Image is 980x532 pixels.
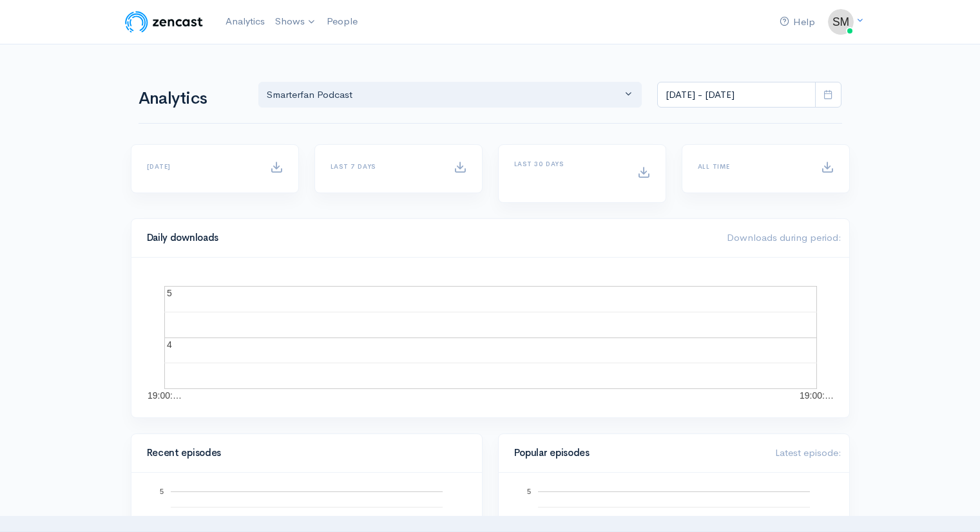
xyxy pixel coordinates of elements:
svg: A chart. [147,273,834,402]
h4: Recent episodes [147,448,459,459]
div: Smarterfan Podcast [267,88,622,102]
text: 5 [526,488,530,495]
input: analytics date range selector [657,82,816,108]
h1: Analytics [139,90,243,108]
a: Shows [270,8,322,36]
text: 19:00:… [148,390,182,401]
img: ZenCast Logo [123,9,205,35]
text: 4 [167,339,172,350]
button: Smarterfan Podcast [258,82,642,108]
img: ... [828,9,854,35]
h4: Daily downloads [147,233,711,243]
h6: Last 7 days [331,163,438,170]
span: Downloads during period: [727,231,841,243]
span: Latest episode: [775,446,841,459]
h6: Last 30 days [514,160,622,167]
text: 19:00:… [800,390,834,401]
a: Help [774,8,820,36]
text: 5 [159,488,163,495]
h6: All time [698,163,805,170]
h6: [DATE] [147,163,255,170]
text: 5 [167,288,172,298]
a: Analytics [220,8,270,35]
h4: Popular episodes [514,448,760,459]
a: People [322,8,363,35]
